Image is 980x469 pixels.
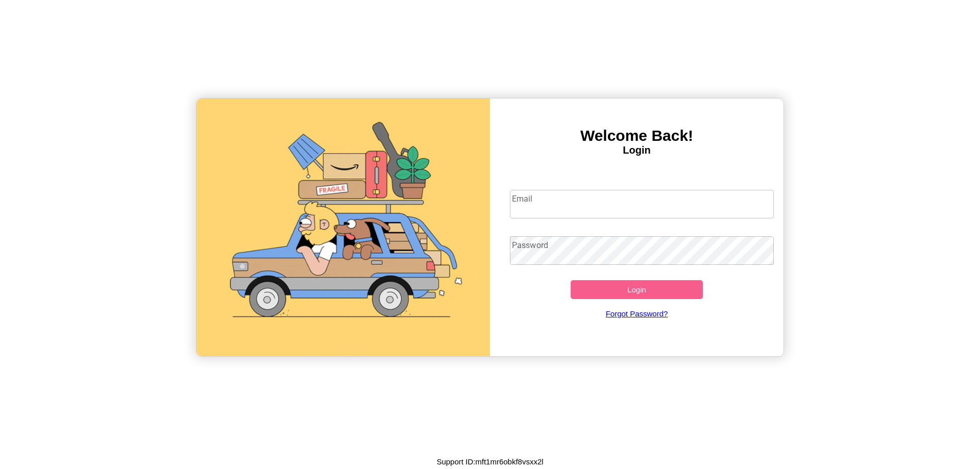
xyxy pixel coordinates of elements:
[505,299,769,328] a: Forgot Password?
[571,280,703,299] button: Login
[490,144,783,156] h4: Login
[490,127,783,144] h3: Welcome Back!
[436,455,543,468] p: Support ID: mft1mr6obkf8vsxx2l
[197,98,490,356] img: gif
